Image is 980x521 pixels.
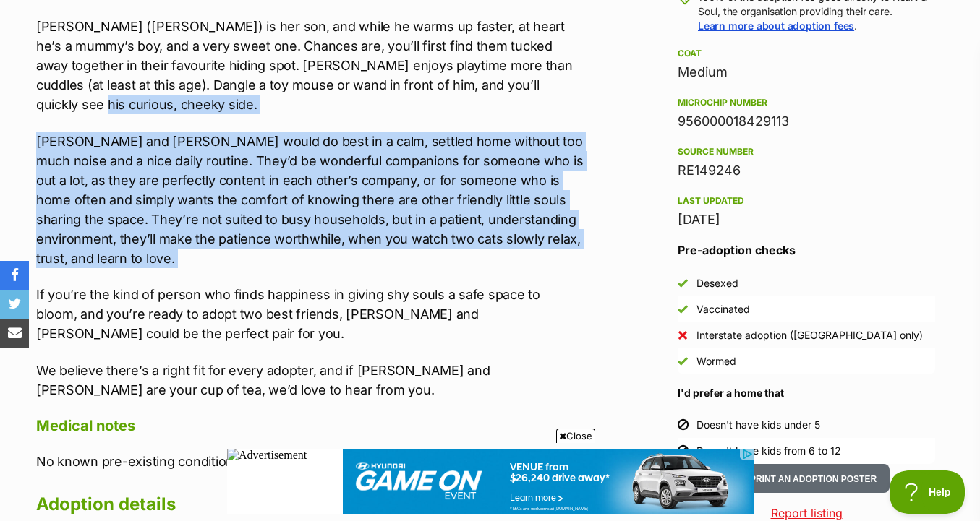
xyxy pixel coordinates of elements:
a: Learn more about adoption fees [698,20,854,32]
div: [DATE] [678,210,935,230]
iframe: Help Scout Beacon - Open [890,470,966,514]
div: RE149246 [678,160,935,181]
div: Last updated [678,195,935,207]
h4: I'd prefer a home that [678,386,935,400]
p: [PERSON_NAME] and [PERSON_NAME] would do best in a calm, settled home without too much noise and ... [36,132,584,268]
div: Vaccinated [696,302,750,317]
div: Coat [678,48,935,59]
p: [PERSON_NAME] ([PERSON_NAME]) is her son, and while he warms up faster, at heart he’s a mummy’s b... [36,17,584,114]
div: Microchip number [678,97,935,108]
div: Medium [678,62,935,82]
div: Wormed [696,354,736,369]
iframe: Advertisement [227,449,754,514]
p: We believe there’s a right fit for every adopter, and if [PERSON_NAME] and [PERSON_NAME] are your... [36,361,584,400]
div: Interstate adoption ([GEOGRAPHIC_DATA] only) [696,328,923,343]
img: Yes [678,356,688,366]
div: 956000018429113 [678,111,935,132]
p: No known pre-existing conditions. [36,452,584,471]
button: Print an adoption poster [723,464,890,494]
img: Yes [678,278,688,288]
div: Doesn't have kids under 5 [696,418,820,432]
img: Yes [678,304,688,314]
div: Desexed [696,276,738,290]
h4: Medical notes [36,416,584,435]
h3: Pre-adoption checks [678,241,935,259]
p: If you’re the kind of person who finds happiness in giving shy souls a safe space to bloom, and y... [36,285,584,343]
h2: Adoption details [36,488,584,520]
div: Doesn't have kids from 6 to 12 [696,444,841,458]
img: No [678,330,688,340]
span: Close [556,429,595,443]
div: Source number [678,146,935,158]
